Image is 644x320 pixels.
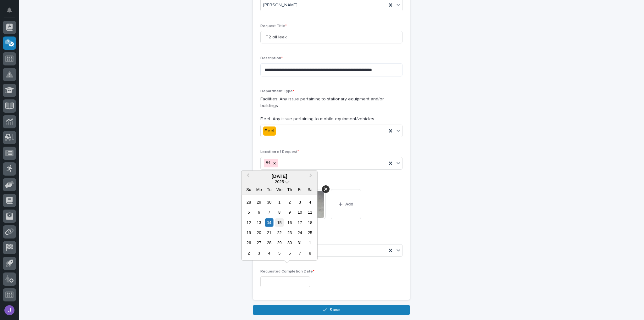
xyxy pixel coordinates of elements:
div: Choose Thursday, October 2nd, 2025 [285,198,294,206]
div: month 2025-10 [244,197,315,258]
div: Sa [306,185,314,194]
div: Mo [255,185,263,194]
div: Choose Tuesday, October 21st, 2025 [265,228,274,237]
div: Choose Thursday, October 30th, 2025 [285,239,294,247]
div: Choose Monday, September 29th, 2025 [255,198,263,206]
div: Choose Thursday, October 23rd, 2025 [285,228,294,237]
span: Requested Completion Date [260,270,314,273]
div: Choose Monday, October 6th, 2025 [255,208,263,216]
div: We [275,185,284,194]
div: Choose Saturday, October 4th, 2025 [306,198,314,206]
span: Add [345,201,353,207]
span: 2025 [275,179,284,184]
div: Choose Thursday, November 6th, 2025 [285,249,294,257]
div: Choose Saturday, October 11th, 2025 [306,208,314,216]
div: B4 [264,159,271,167]
span: Department Type [260,89,294,93]
p: Facilities: Any issue pertaining to stationary equipment and/or buildings. Fleet: Any issue perta... [260,96,402,122]
button: Next Month [307,171,317,181]
div: Choose Thursday, October 9th, 2025 [285,208,294,216]
div: Choose Wednesday, October 22nd, 2025 [275,228,284,237]
div: Choose Tuesday, October 14th, 2025 [265,218,274,227]
div: Choose Tuesday, October 28th, 2025 [265,239,274,247]
div: Choose Thursday, October 16th, 2025 [285,218,294,227]
div: Fleet [263,126,276,136]
button: Save [253,305,410,315]
div: Choose Friday, October 10th, 2025 [296,208,304,216]
span: Request Title [260,24,287,28]
span: Location of Request [260,150,299,154]
div: Choose Wednesday, October 1st, 2025 [275,198,284,206]
div: Choose Wednesday, October 29th, 2025 [275,239,284,247]
div: Choose Monday, October 27th, 2025 [255,239,263,247]
div: Choose Wednesday, October 15th, 2025 [275,218,284,227]
div: Choose Monday, October 20th, 2025 [255,228,263,237]
button: users-avatar [3,304,16,317]
div: Choose Monday, November 3rd, 2025 [255,249,263,257]
div: Choose Sunday, November 2nd, 2025 [245,249,253,257]
div: Choose Friday, October 31st, 2025 [296,239,304,247]
div: Choose Tuesday, November 4th, 2025 [265,249,274,257]
div: Notifications [8,8,16,18]
div: Choose Sunday, October 12th, 2025 [245,218,253,227]
div: Choose Sunday, October 26th, 2025 [245,239,253,247]
button: Notifications [3,4,16,17]
div: Choose Friday, November 7th, 2025 [296,249,304,257]
div: Choose Saturday, October 18th, 2025 [306,218,314,227]
button: Previous Month [242,171,253,181]
div: Choose Tuesday, October 7th, 2025 [265,208,274,216]
div: [DATE] [242,173,317,179]
div: Choose Saturday, November 1st, 2025 [306,239,314,247]
div: Th [285,185,294,194]
div: Choose Wednesday, October 8th, 2025 [275,208,284,216]
span: [PERSON_NAME] [263,2,297,8]
div: Choose Saturday, October 25th, 2025 [306,228,314,237]
div: Choose Wednesday, November 5th, 2025 [275,249,284,257]
div: Tu [265,185,274,194]
div: Choose Sunday, September 28th, 2025 [245,198,253,206]
button: Add [331,189,361,219]
div: Choose Monday, October 13th, 2025 [255,218,263,227]
div: Choose Friday, October 17th, 2025 [296,218,304,227]
div: Choose Saturday, November 8th, 2025 [306,249,314,257]
div: Fr [296,185,304,194]
div: Choose Tuesday, September 30th, 2025 [265,198,274,206]
span: Description [260,56,283,60]
div: Choose Sunday, October 5th, 2025 [245,208,253,216]
div: Su [245,185,253,194]
div: Choose Friday, October 24th, 2025 [296,228,304,237]
div: Choose Friday, October 3rd, 2025 [296,198,304,206]
span: Save [330,307,340,313]
div: Choose Sunday, October 19th, 2025 [245,228,253,237]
